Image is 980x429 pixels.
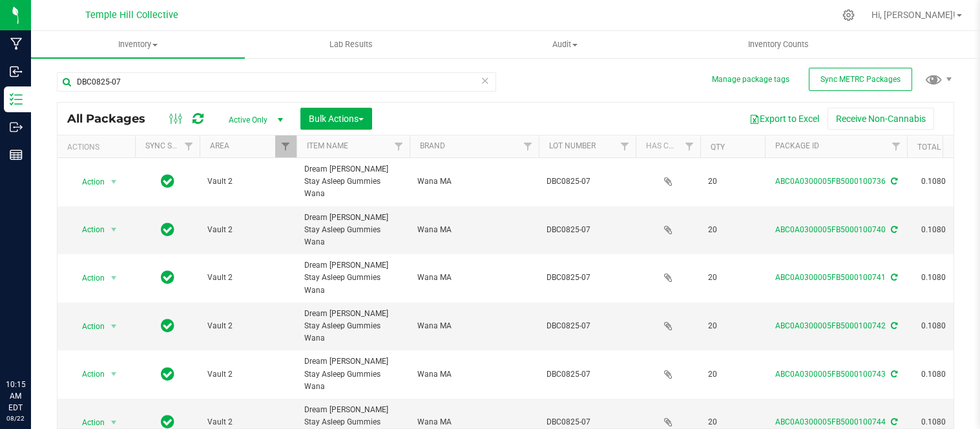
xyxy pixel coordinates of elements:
[420,141,445,150] a: Brand
[106,269,122,287] span: select
[840,9,857,21] div: Manage settings
[6,414,25,423] p: 08/22
[300,108,372,130] button: Bulk Actions
[31,39,245,50] span: Inventory
[207,416,289,428] span: Vault 2
[547,368,628,381] span: DBC0825-07
[741,108,828,130] button: Export to Excel
[458,31,672,58] a: Audit
[38,324,54,339] iframe: Resource center unread badge
[106,365,122,383] span: select
[775,225,886,234] a: ABC0A0300005FB5000100740
[809,68,912,91] button: Sync METRC Packages
[67,112,158,126] span: All Packages
[547,175,628,188] span: DBC0825-07
[161,317,174,335] span: In Sync
[417,272,531,284] span: Wana MA
[106,317,122,335] span: select
[915,317,952,335] span: 0.1080
[307,141,348,150] a: Item Name
[711,143,725,152] a: Qty
[549,141,596,150] a: Lot Number
[13,326,52,364] iframe: Resource center
[6,379,25,414] p: 10:15 AM EDT
[775,177,886,186] a: ABC0A0300005FB5000100736
[10,93,23,106] inline-svg: Inventory
[889,370,897,379] span: Sync from Compliance System
[481,72,490,89] span: Clear
[207,320,289,332] span: Vault 2
[708,368,757,381] span: 20
[417,224,531,236] span: Wana MA
[309,114,364,124] span: Bulk Actions
[547,416,628,428] span: DBC0825-07
[889,417,897,426] span: Sync from Compliance System
[636,135,700,158] th: Has COA
[161,221,174,239] span: In Sync
[547,272,628,284] span: DBC0825-07
[915,268,952,287] span: 0.1080
[10,148,23,161] inline-svg: Reports
[517,135,539,157] a: Filter
[304,163,402,201] span: Dream [PERSON_NAME] Stay Asleep Gummies Wana
[70,173,105,191] span: Action
[106,173,122,191] span: select
[210,141,229,150] a: Area
[10,37,23,50] inline-svg: Manufacturing
[67,143,130,152] div: Actions
[417,175,531,188] span: Wana MA
[775,417,886,426] a: ABC0A0300005FB5000100744
[106,221,122,239] span: select
[708,224,757,236] span: 20
[207,224,289,236] span: Vault 2
[304,355,402,393] span: Dream [PERSON_NAME] Stay Asleep Gummies Wana
[708,416,757,428] span: 20
[708,320,757,332] span: 20
[10,121,23,134] inline-svg: Outbound
[775,370,886,379] a: ABC0A0300005FB5000100743
[708,175,757,188] span: 20
[417,320,531,332] span: Wana MA
[161,172,174,190] span: In Sync
[70,365,105,383] span: Action
[889,273,897,282] span: Sync from Compliance System
[679,135,700,157] a: Filter
[161,365,174,383] span: In Sync
[85,10,178,21] span: Temple Hill Collective
[731,39,826,50] span: Inventory Counts
[70,317,105,335] span: Action
[915,221,952,239] span: 0.1080
[178,135,200,157] a: Filter
[10,65,23,78] inline-svg: Inbound
[304,308,402,345] span: Dream [PERSON_NAME] Stay Asleep Gummies Wana
[889,177,897,186] span: Sync from Compliance System
[312,39,390,50] span: Lab Results
[70,221,105,239] span: Action
[820,75,901,84] span: Sync METRC Packages
[547,320,628,332] span: DBC0825-07
[712,74,789,85] button: Manage package tags
[614,135,636,157] a: Filter
[915,172,952,191] span: 0.1080
[145,141,195,150] a: Sync Status
[708,272,757,284] span: 20
[304,259,402,297] span: Dream [PERSON_NAME] Stay Asleep Gummies Wana
[388,135,410,157] a: Filter
[417,368,531,381] span: Wana MA
[915,365,952,384] span: 0.1080
[207,175,289,188] span: Vault 2
[775,273,886,282] a: ABC0A0300005FB5000100741
[886,135,907,157] a: Filter
[31,31,245,58] a: Inventory
[889,225,897,234] span: Sync from Compliance System
[889,321,897,330] span: Sync from Compliance System
[57,72,496,92] input: Search Package ID, Item Name, SKU, Lot or Part Number...
[775,141,819,150] a: Package ID
[547,224,628,236] span: DBC0825-07
[917,143,964,152] a: Total THC%
[207,272,289,284] span: Vault 2
[304,212,402,249] span: Dream [PERSON_NAME] Stay Asleep Gummies Wana
[161,268,174,286] span: In Sync
[275,135,297,157] a: Filter
[459,39,671,50] span: Audit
